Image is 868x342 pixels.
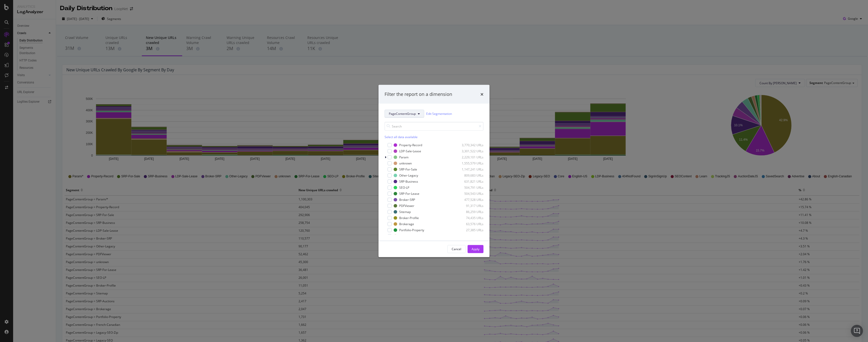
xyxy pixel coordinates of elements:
[385,122,483,131] input: Search
[459,149,483,153] div: 3,301,522 URLs
[851,325,863,337] div: Open Intercom Messenger
[452,247,461,251] div: Cancel
[378,85,490,257] div: modal
[385,135,483,139] div: Select all data available
[399,173,418,178] div: Other-Legacy
[459,173,483,178] div: 809,683 URLs
[459,185,483,190] div: 504,791 URLs
[459,143,483,147] div: 3,770,342 URLs
[426,111,452,116] a: Edit Segmentation
[468,245,483,253] button: Apply
[459,191,483,196] div: 504,543 URLs
[399,222,414,226] div: Brokerage
[459,204,483,208] div: 91,317 URLs
[472,247,479,251] div: Apply
[459,228,483,232] div: 27,385 URLs
[459,222,483,226] div: 63,576 URLs
[399,167,417,172] div: SRP-For-Sale
[459,198,483,202] div: 477,528 URLs
[459,179,483,184] div: 631,821 URLs
[399,191,419,196] div: SRP-For-Lease
[399,204,414,208] div: PDFViewer
[399,210,411,214] div: Sitemap
[480,91,483,98] div: times
[447,245,466,253] button: Cancel
[399,228,424,232] div: Portfolio-Property
[399,143,422,147] div: Property-Record
[399,216,419,220] div: Broker-Profile
[399,179,418,184] div: SRP-Business
[385,91,452,98] div: Filter the report on a dimension
[459,234,483,238] div: 23,429 URLs
[389,112,416,116] span: PageContentGroup
[399,198,415,202] div: Broker-SRP
[459,161,483,165] div: 1,555,579 URLs
[459,167,483,172] div: 1,147,241 URLs
[399,185,409,190] div: SEO-LP
[459,210,483,214] div: 86,259 URLs
[385,110,424,118] button: PageContentGroup
[399,149,421,153] div: LDP-Sale-Lease
[459,155,483,159] div: 2,229,101 URLs
[399,161,412,165] div: unknown
[399,234,423,238] div: French-Canadian
[399,155,409,159] div: Param
[459,216,483,220] div: 74,435 URLs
